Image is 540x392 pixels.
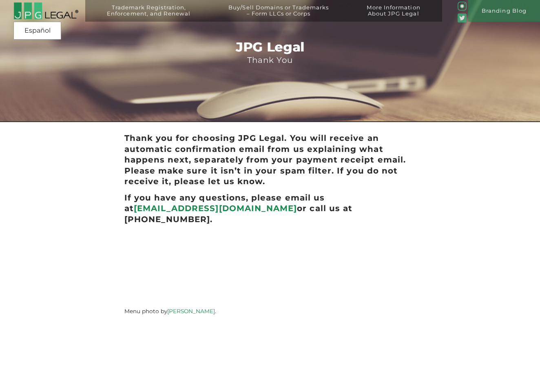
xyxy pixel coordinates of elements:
img: 2016-logo-black-letters-3-r.png [13,2,78,20]
a: Trademark Registration,Enforcement, and Renewal [91,4,207,26]
a: [PERSON_NAME] [167,308,215,314]
h2: Thank you for choosing JPG Legal. You will receive an automatic confirmation email from us explai... [124,133,416,187]
a: [EMAIL_ADDRESS][DOMAIN_NAME] [134,203,297,213]
a: Español [16,23,59,38]
h2: If you have any questions, please email us at or call us at [PHONE_NUMBER]. [124,192,416,225]
a: Buy/Sell Domains or Trademarks– Form LLCs or Corps [212,4,345,26]
small: Menu photo by . [124,308,216,314]
img: glyph-logo_May2016-green3-90.png [458,2,467,11]
a: More InformationAbout JPG Legal [350,4,436,26]
img: Twitter_Social_Icon_Rounded_Square_Color-mid-green3-90.png [458,13,467,22]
